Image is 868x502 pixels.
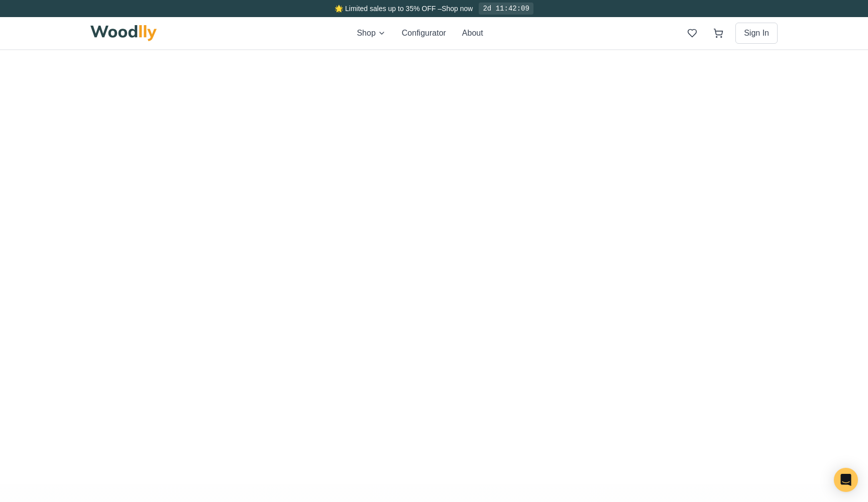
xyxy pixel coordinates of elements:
[462,27,483,39] button: About
[357,27,385,39] button: Shop
[479,3,533,15] div: 2d 11:42:09
[335,5,442,13] span: 🌟 Limited sales up to 35% OFF –
[90,25,157,41] img: Woodlly
[735,23,778,44] button: Sign In
[402,27,446,39] button: Configurator
[834,468,858,492] div: Open Intercom Messenger
[442,5,473,13] a: Shop now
